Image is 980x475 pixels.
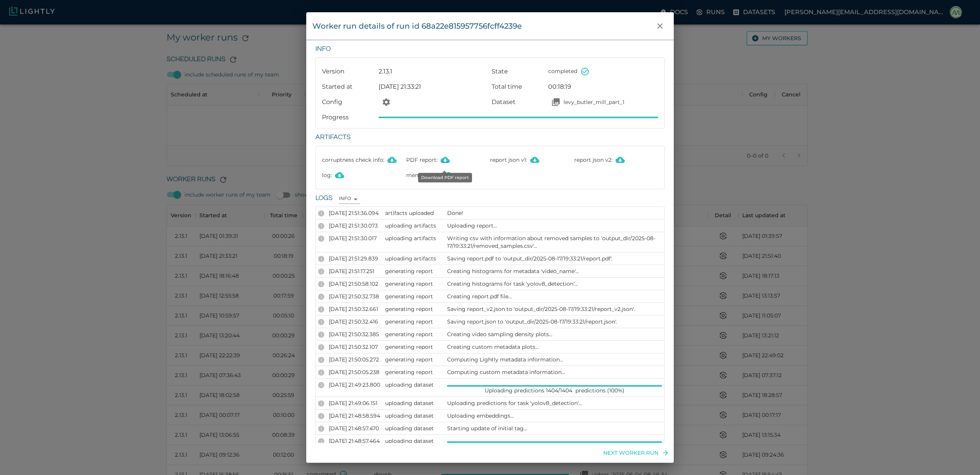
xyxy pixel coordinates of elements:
[329,222,381,229] p: [DATE] 21:51:30.073
[447,305,662,313] p: Saving report_v2.json to 'output_dir/2025-08-17/19:33:21/report_v2.json'.
[385,255,443,262] p: uploading artifacts
[385,305,443,313] p: generating report
[315,43,665,55] h6: Info
[329,437,381,445] p: [DATE] 21:48:57.464
[329,330,381,338] p: [DATE] 21:50:32.385
[322,98,376,107] p: Config
[329,368,381,376] p: [DATE] 21:50:05.238
[332,168,347,183] button: Download log
[318,382,324,388] div: INFO
[406,152,490,168] p: PDF report :
[548,68,577,75] span: completed
[329,381,381,389] p: [DATE] 21:49:23.800
[312,20,522,32] div: Worker run details of run id 68a22e815957756fcff4239e
[318,438,324,444] div: INFO
[318,319,324,325] div: INFO
[329,305,381,313] p: [DATE] 21:50:32.661
[418,173,472,182] div: Download PDF report
[318,294,324,300] div: INFO
[447,330,662,338] p: Creating video sampling density plots...
[577,64,593,79] button: State set to COMPLETED
[379,83,421,90] span: [DATE] 21:33:21
[318,400,324,407] div: INFO
[527,152,542,168] button: Download report json v1
[329,255,381,262] p: [DATE] 21:51:29.839
[385,318,443,325] p: generating report
[385,343,443,351] p: generating report
[322,82,376,91] p: Started at
[447,222,662,229] p: Uploading report...
[385,267,443,275] p: generating report
[384,152,400,168] button: Download corruptness check info
[385,293,443,300] p: generating report
[490,152,574,168] p: report json v1 :
[447,255,662,262] p: Saving report.pdf to 'output_dir/2025-08-17/19:33:21/report.pdf'.
[447,234,662,250] p: Writing csv with information about removed samples to 'output_dir/2025-08-17/19:33:21/removed_sam...
[492,82,545,91] p: Total time
[329,425,381,432] p: [DATE] 21:48:57.470
[447,356,662,363] p: Computing Lightly metadata information...
[385,209,443,217] p: artifacts uploaded
[447,343,662,351] p: Creating custom metadata plots...
[318,281,324,287] div: INFO
[385,234,443,242] p: uploading artifacts
[318,223,324,229] div: INFO
[385,381,443,389] p: uploading dataset
[329,293,381,300] p: [DATE] 21:50:32.738
[385,368,443,376] p: generating report
[329,267,381,275] p: [DATE] 21:51:17.251
[322,152,406,168] p: corruptness check info :
[339,195,360,203] div: INFO
[315,192,333,204] h6: Logs
[385,222,443,229] p: uploading artifacts
[447,412,662,420] p: Uploading embeddings...
[329,280,381,288] p: [DATE] 21:50:58.102
[385,437,443,445] p: uploading dataset
[318,413,324,419] div: INFO
[485,387,624,394] p: Uploading predictions 1404/1404 predictions (100%)
[438,152,453,168] button: Download PDF report
[385,356,443,363] p: generating report
[548,83,571,90] time: 00:18:19
[447,399,662,407] p: Uploading predictions for task 'yolov8_detection'...
[318,306,324,312] div: INFO
[322,67,376,76] p: Version
[447,368,662,376] p: Computing custom metadata information...
[329,399,381,407] p: [DATE] 21:49:06.151
[329,234,381,242] p: [DATE] 21:51:30.017
[318,332,324,338] div: INFO
[329,356,381,363] p: [DATE] 21:50:05.272
[548,94,658,110] a: Open your dataset levy_butler_mill_part_1levy_butler_mill_part_1
[329,209,381,217] p: [DATE] 21:51:36.094
[447,209,662,217] p: Done!
[318,426,324,432] div: INFO
[447,267,662,275] p: Creating histograms for metadata 'video_name'...
[612,152,628,168] button: Download report json v2
[447,318,662,325] p: Saving report.json to 'output_dir/2025-08-17/19:33:21/report.json'.
[318,369,324,376] div: INFO
[447,280,662,288] p: Creating histograms for task 'yolov8_detection'...
[318,256,324,262] div: INFO
[329,318,381,325] p: [DATE] 21:50:32.416
[385,399,443,407] p: uploading dataset
[563,98,624,106] p: levy_butler_mill_part_1
[322,113,376,122] p: Progress
[385,280,443,288] p: generating report
[492,98,545,107] p: Dataset
[492,67,545,76] p: State
[318,268,324,275] div: INFO
[385,412,443,420] p: uploading dataset
[548,94,563,110] button: Open your dataset levy_butler_mill_part_1
[600,446,671,460] button: Next worker run
[318,357,324,363] div: INFO
[329,412,381,420] p: [DATE] 21:48:58.594
[329,343,381,351] p: [DATE] 21:50:32.107
[315,132,665,143] h6: Artifacts
[574,152,658,168] p: report json v2 :
[406,168,490,183] p: memory log :
[652,18,668,34] button: close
